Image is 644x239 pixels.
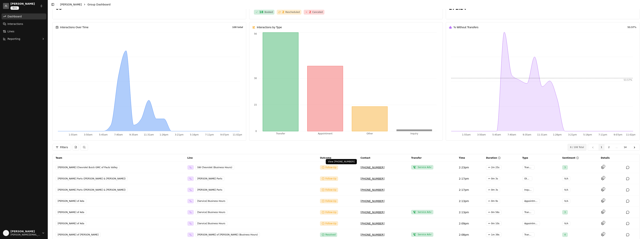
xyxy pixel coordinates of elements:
[522,165,534,170] button: Transfer
[601,210,604,214] button: 1
[361,199,385,203] button: [PHONE_NUMBER]
[320,188,338,192] button: Follow-Up
[10,233,40,236] span: [PERSON_NAME][EMAIL_ADDRESS][DOMAIN_NAME]
[606,144,612,150] button: 2
[114,133,123,136] tspan: 7:40am
[10,2,35,6] button: [PERSON_NAME]
[320,156,331,159] p: Outcome
[459,166,480,169] div: 2:23pm
[601,233,604,237] button: 1
[320,210,338,215] button: Follow-Up
[254,104,257,106] tspan: 15
[233,133,243,136] tspan: 11:02pm
[361,210,385,214] button: [PHONE_NUMBER]
[522,188,534,192] button: Inquiry
[411,165,433,169] button: Service Advisors
[622,144,629,150] button: 14
[602,198,605,201] div: 1
[568,133,577,136] tspan: 3:21pm
[562,210,568,215] button: 3
[459,156,465,159] p: Time
[562,165,568,170] button: 3
[601,199,604,203] button: 1
[522,232,534,237] button: Transfer
[1,21,46,27] a: Interactions
[320,232,337,237] button: Resolved
[477,133,486,136] tspan: 3:50am
[459,177,480,181] div: 2:17pm
[361,233,385,236] a: [PHONE_NUMBER]
[411,210,433,214] button: Service Advisors
[320,176,338,181] button: Follow-Up
[486,156,501,159] button: Duration
[309,11,311,14] p: 2
[491,211,499,214] p: 0m 56s
[602,176,605,179] div: 1
[508,133,516,136] tspan: 7:40am
[53,173,639,184] a: [PERSON_NAME] Parts ([PERSON_NAME] & [PERSON_NAME])[PERSON_NAME] PartsFollow-Up[PHONE_NUMBER]2:17...
[599,144,604,150] button: 1
[53,218,639,229] a: [PERSON_NAME] of Ada[Service] Business HoursFollow-Up[PHONE_NUMBER]2:09pm0m 10sAppointmentN/A1
[1,28,46,34] a: Lines
[318,132,332,135] tspan: Appointment
[564,200,568,203] p: N/A
[69,133,77,136] tspan: 1:55am
[10,6,19,10] div: Beta
[601,188,604,192] button: 1
[601,177,604,181] button: 1
[232,26,243,29] p: 108 total
[562,156,579,159] button: Sentiment
[255,130,257,132] tspan: 0
[312,11,323,13] p: Canceled
[53,184,639,195] a: [PERSON_NAME] Parts ([PERSON_NAME] & [PERSON_NAME])[PERSON_NAME] PartsFollow-Up[PHONE_NUMBER]2:17...
[562,232,568,237] button: 4
[60,3,82,6] a: [PERSON_NAME]
[160,133,168,136] tspan: 1:26pm
[361,188,385,191] a: [PHONE_NUMBER]
[265,11,273,13] p: Booked
[195,221,227,226] div: [Service] Business Hours
[564,188,568,191] p: N/A
[259,11,263,14] p: 18
[361,222,385,225] a: [PHONE_NUMBER]
[522,176,532,181] button: Other
[624,79,632,81] tspan: 53.57%
[524,233,532,236] div: Transfer
[220,133,229,136] tspan: 9:07pm
[598,154,623,162] th: Details
[411,232,433,237] button: Service Advisors
[602,165,605,168] div: 1
[599,133,607,136] tspan: 7:11pm
[613,144,620,150] button: ...
[570,146,584,149] p: 8 / 108 Total
[7,15,22,18] span: Dashboard
[285,11,300,13] p: Rescheduled
[486,156,497,159] p: Duration
[195,199,227,203] a: [Service] Business Hours
[320,199,338,203] button: Follow-Up
[320,165,338,170] button: Follow-Up
[491,222,499,225] p: 0m 10s
[1,1,46,10] button: [PERSON_NAME]Beta
[601,222,604,225] button: 1
[522,210,534,215] button: Transfer
[129,133,138,136] tspan: 9:35am
[601,166,604,169] button: 1
[195,176,224,181] div: [PERSON_NAME] Parts
[522,156,528,159] p: Type
[195,188,224,192] a: [PERSON_NAME] Parts
[361,188,385,192] button: [PHONE_NUMBER]
[522,221,540,226] button: Appointment
[524,188,532,191] div: Inquiry
[602,232,605,235] div: 1
[254,77,257,80] tspan: 30
[524,211,532,214] div: Transfer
